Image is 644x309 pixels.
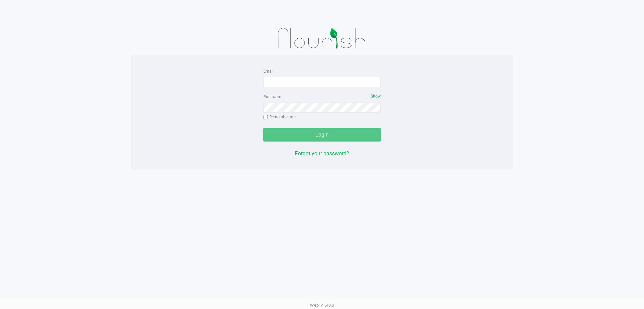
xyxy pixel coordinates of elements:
button: Forgot your password? [295,150,349,158]
input: Remember me [263,115,268,120]
label: Email [263,68,274,74]
span: Show [371,94,381,99]
span: Web: v1.40.0 [310,303,334,308]
label: Remember me [263,114,296,120]
label: Password [263,94,281,100]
